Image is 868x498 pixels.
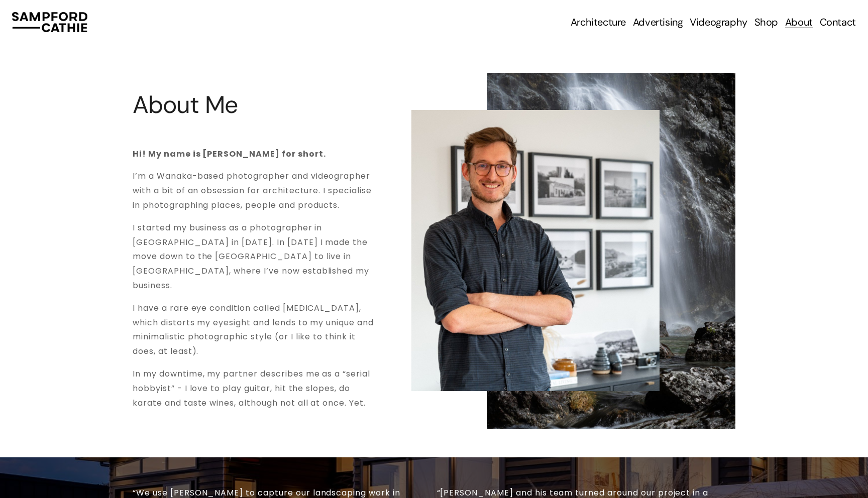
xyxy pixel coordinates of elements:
[820,15,856,29] a: Contact
[754,15,778,29] a: Shop
[785,15,813,29] a: About
[690,15,747,29] a: Videography
[571,16,626,28] span: Architecture
[633,16,683,28] span: Advertising
[12,12,87,32] img: Sampford Cathie Photo + Video
[633,15,683,29] a: folder dropdown
[133,91,381,118] h1: About Me
[133,221,381,293] p: I started my business as a photographer in [GEOGRAPHIC_DATA] in [DATE]. In [DATE] I made the move...
[133,169,381,212] p: I’m a Wanaka-based photographer and videographer with a bit of an obsession for architecture. I s...
[133,301,381,359] p: I have a rare eye condition called [MEDICAL_DATA], which distorts my eyesight and lends to my uni...
[133,367,381,410] p: In my downtime, my partner describes me as a “serial hobbyist” - I love to play guitar, hit the s...
[571,15,626,29] a: folder dropdown
[133,148,325,160] strong: Hi! My name is [PERSON_NAME] for short.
